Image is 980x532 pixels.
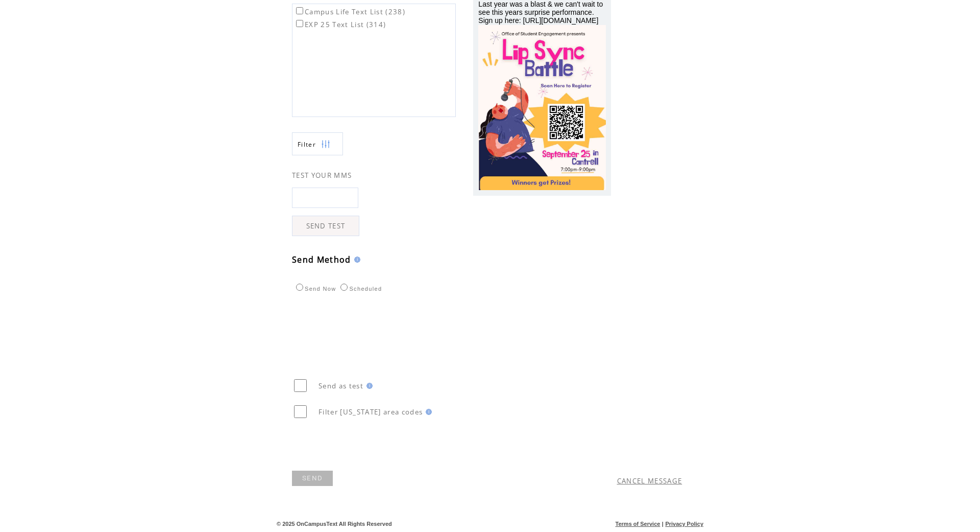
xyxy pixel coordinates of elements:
[296,7,303,14] input: Campus Life Text List (238)
[318,381,363,390] span: Send as test
[616,521,660,527] a: Terms of Service
[296,20,303,27] input: EXP 25 Text List (314)
[351,257,360,263] img: help.gif
[294,7,405,16] label: Campus Life Text List (238)
[277,521,392,527] span: © 2025 OnCampusText All Rights Reserved
[363,383,373,389] img: help.gif
[292,216,359,236] a: SEND TEST
[617,476,682,485] a: CANCEL MESSAGE
[318,407,423,417] span: Filter [US_STATE] area codes
[296,284,303,291] input: Send Now
[340,284,348,291] input: Scheduled
[423,409,432,415] img: help.gif
[338,286,382,292] label: Scheduled
[294,20,386,29] label: EXP 25 Text List (314)
[292,132,343,155] a: Filter
[292,254,351,265] span: Send Method
[292,171,352,180] span: TEST YOUR MMS
[293,286,336,292] label: Send Now
[292,471,333,486] a: SEND
[665,521,703,527] a: Privacy Policy
[298,140,316,149] span: Show filters
[662,521,664,527] span: |
[321,133,330,156] img: filters.png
